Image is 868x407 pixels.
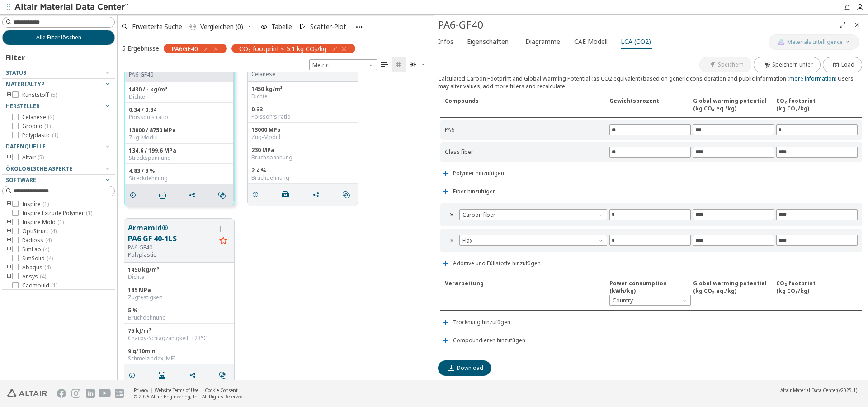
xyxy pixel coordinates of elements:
[36,34,81,41] span: Alle Filter löschen
[128,294,231,301] div: Zugfestigkeit
[445,126,607,134] div: PA6
[118,72,434,380] div: grid
[184,186,203,204] button: Share
[200,24,243,30] span: Vergleichen (0)
[22,132,58,139] span: Polyplastic
[251,147,354,154] div: 230 MPa
[438,75,864,90] div: Calculated Carbon Footprint and Global Warming Potential (as CO2 equivalent) based on generic con...
[6,219,12,226] i: toogle group
[392,57,406,72] button: Tile View
[438,34,453,49] span: Infos
[251,167,354,174] div: 2.4 %
[6,237,12,244] i: toogle group
[251,106,354,113] div: 0.33
[159,372,166,379] i: 
[50,227,57,235] span: ( 4 )
[850,18,864,32] button: Close
[52,131,58,139] span: ( 1 )
[453,320,510,325] span: Trocknung hinzufügen
[248,186,267,204] button: Details
[278,186,297,204] button: PDF Download
[251,113,354,120] div: Poisson's ratio
[309,59,377,70] div: Unit System
[448,211,456,218] i: 
[22,228,57,235] span: OptiStruct
[125,186,144,204] button: Details
[778,38,785,46] img: AI Copilot
[251,154,354,161] div: Bruchspannung
[2,163,115,174] button: Ökologische Aspekte
[308,186,327,204] button: Share
[453,356,516,361] span: Spritzgießen hinzufügen
[251,126,354,134] div: 13000 MPa
[86,209,92,217] span: ( 1 )
[251,134,354,141] div: Zug-Modul
[2,175,115,186] button: Software
[453,171,504,176] span: Polymer hinzufügen
[129,154,230,162] div: Streckspannung
[574,34,608,49] span: CAE Modell
[48,113,54,121] span: ( 2 )
[406,57,429,72] button: Theme
[841,61,854,68] span: Load
[22,237,52,244] span: Radioss
[44,263,51,271] span: ( 4 )
[438,254,545,273] button: Additive und Füllstoffe hinzufügen
[343,191,350,198] i: 
[6,228,12,235] i: toogle group
[282,191,289,198] i: 
[22,219,64,226] span: Inspire Mold
[609,97,691,112] div: Gewichtsprozent
[2,79,115,90] button: Materialtyp
[38,153,44,161] span: ( 5 )
[134,393,244,400] div: © 2025 Altair Engineering, Inc. All Rights Reserved.
[128,314,231,321] div: Bruchdehnung
[718,61,744,68] span: Speichern
[780,387,857,393] div: (v2025.1)
[218,192,226,199] i: 
[776,279,858,306] div: CO₂ footprint ( kg CO₂/kg )
[129,86,230,93] div: 1430 / - kg/m³
[44,122,51,130] span: ( 1 )
[6,154,12,161] i: toogle group
[132,24,182,30] span: Erweiterte Suche
[124,366,143,384] button: Details
[128,355,231,362] div: Schmelzindex, MFI
[6,273,12,280] i: toogle group
[6,201,12,208] i: toogle group
[219,372,226,379] i: 
[45,236,52,244] span: ( 4 )
[129,106,230,114] div: 0.34 / 0.34
[128,266,231,273] div: 1450 kg/m³
[754,57,821,72] button: Speichern unter
[693,279,774,306] div: Global warming potential ( kg CO₂ eq./kg )
[128,244,216,251] div: PA6-GF40
[787,38,843,46] span: Materials Intelligence
[128,287,231,294] div: 185 MPa
[129,147,230,154] div: 134.6 / 199.6 MPa
[438,350,520,368] button: Spritzgießen hinzufügen
[22,123,51,130] span: Grodno
[22,154,44,161] span: Altair
[377,57,392,72] button: Table View
[6,264,12,271] i: toogle group
[438,331,529,350] button: Compoundieren hinzufügen
[2,101,115,112] button: Hersteller
[6,143,46,150] span: Datenquelle
[129,134,230,141] div: Zug-Modul
[22,114,54,121] span: Celanese
[448,237,456,244] i: 
[205,387,238,393] a: Cookie Consent
[239,44,326,53] span: CO₂ footprint ≤ 5.1 kg CO₂/kg
[381,61,388,68] i: 
[22,246,49,253] span: SimLab
[128,222,216,244] button: Armamid® PA6 GF 40-1LS
[155,366,174,384] button: PDF Download
[445,97,607,112] div: Compounds
[251,93,354,100] div: Dichte
[128,327,231,335] div: 75 kJ/m²
[185,366,204,384] button: Share
[789,75,835,82] a: more information
[159,192,166,199] i: 
[453,338,525,343] span: Compoundieren hinzufügen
